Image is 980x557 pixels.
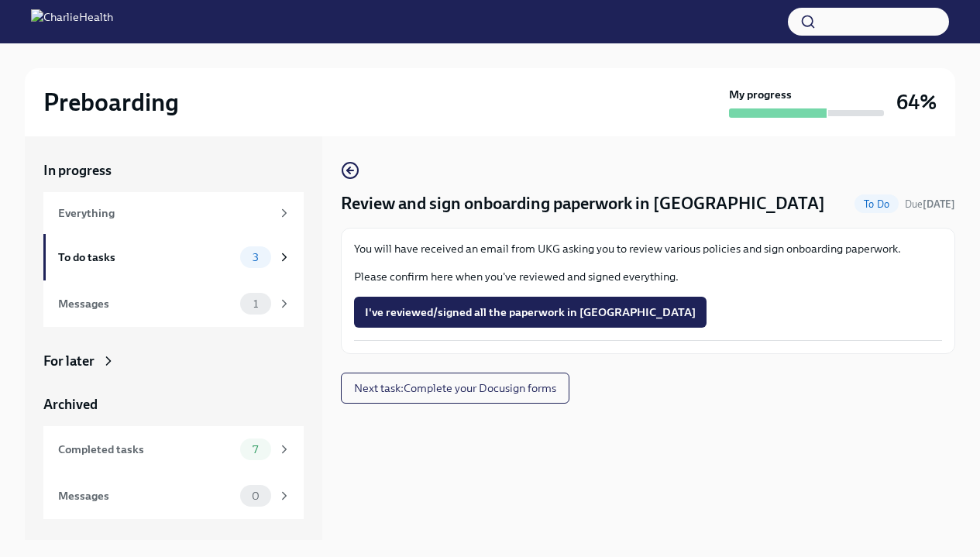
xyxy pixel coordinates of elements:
[43,161,304,180] a: In progress
[43,280,304,327] a: Messages1
[43,87,179,118] h2: Preboarding
[896,88,937,116] h3: 64%
[341,192,825,215] h4: Review and sign onboarding paperwork in [GEOGRAPHIC_DATA]
[354,380,556,396] span: Next task : Complete your Docusign forms
[58,249,234,266] div: To do tasks
[354,241,942,256] p: You will have received an email from UKG asking you to review various policies and sign onboardin...
[365,304,696,320] span: I've reviewed/signed all the paperwork in [GEOGRAPHIC_DATA]
[242,490,269,502] span: 0
[58,487,234,504] div: Messages
[244,298,267,310] span: 1
[58,295,234,312] div: Messages
[43,426,304,473] a: Completed tasks7
[43,352,304,370] a: For later
[43,234,304,280] a: To do tasks3
[43,192,304,234] a: Everything
[58,441,234,458] div: Completed tasks
[729,87,792,102] strong: My progress
[58,205,271,222] div: Everything
[243,444,267,456] span: 7
[905,198,955,210] span: Due
[854,198,899,210] span: To Do
[905,197,955,211] span: September 7th, 2025 09:00
[354,297,707,328] button: I've reviewed/signed all the paperwork in [GEOGRAPHIC_DATA]
[43,352,95,370] div: For later
[354,269,942,284] p: Please confirm here when you've reviewed and signed everything.
[341,373,569,404] button: Next task:Complete your Docusign forms
[923,198,955,210] strong: [DATE]
[43,473,304,519] a: Messages0
[243,252,268,263] span: 3
[43,395,304,414] a: Archived
[31,9,113,34] img: CharlieHealth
